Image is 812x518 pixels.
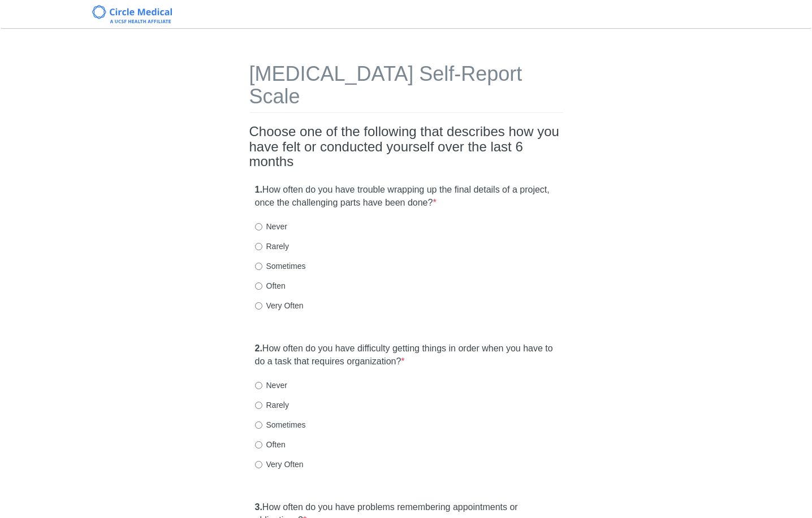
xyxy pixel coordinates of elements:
[255,260,306,272] label: Sometimes
[255,243,262,250] input: Rarely
[255,439,286,450] label: Often
[249,63,563,113] h1: [MEDICAL_DATA] Self-Report Scale
[255,461,262,468] input: Very Often
[255,185,262,194] strong: 1.
[255,441,262,449] input: Often
[255,419,306,430] label: Sometimes
[255,343,262,353] strong: 2.
[255,184,558,210] label: How often do you have trouble wrapping up the final details of a project, once the challenging pa...
[255,280,286,291] label: Often
[255,459,304,470] label: Very Often
[92,5,172,23] img: Circle Medical Logo
[255,382,262,389] input: Never
[255,241,289,252] label: Rarely
[255,263,262,270] input: Sometimes
[255,380,287,391] label: Never
[255,282,262,290] input: Often
[255,221,287,232] label: Never
[255,300,304,311] label: Very Often
[255,223,262,230] input: Never
[255,342,558,368] label: How often do you have difficulty getting things in order when you have to do a task that requires...
[249,124,563,169] h2: Choose one of the following that describes how you have felt or conducted yourself over the last ...
[255,302,262,310] input: Very Often
[255,421,262,429] input: Sometimes
[255,402,262,409] input: Rarely
[255,502,262,512] strong: 3.
[255,399,289,411] label: Rarely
